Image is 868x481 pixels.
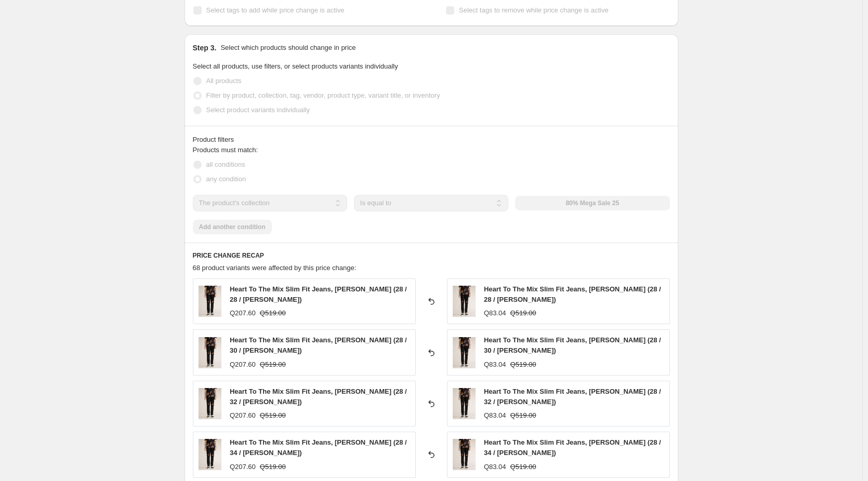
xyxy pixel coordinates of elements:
[199,388,221,419] img: DRO8744_80x.jpg
[510,462,536,472] strike: Q519.00
[230,359,256,370] div: Q207.60
[260,462,286,472] strike: Q519.00
[206,161,245,168] span: all conditions
[206,175,246,183] span: any condition
[453,439,476,470] img: DRO8744_80x.jpg
[459,6,609,14] span: Select tags to remove while price change is active
[510,308,536,318] strike: Q519.00
[484,308,506,318] div: Q83.04
[206,6,345,14] span: Select tags to add while price change is active
[484,388,661,406] span: Heart To The Mix Slim Fit Jeans, [PERSON_NAME] (28 / 32 / [PERSON_NAME])
[193,135,670,145] div: Product filters
[230,336,407,354] span: Heart To The Mix Slim Fit Jeans, [PERSON_NAME] (28 / 30 / [PERSON_NAME])
[193,62,398,70] span: Select all products, use filters, or select products variants individually
[510,359,536,370] strike: Q519.00
[484,410,506,421] div: Q83.04
[230,438,407,457] span: Heart To The Mix Slim Fit Jeans, [PERSON_NAME] (28 / 34 / [PERSON_NAME])
[453,286,476,317] img: DRO8744_80x.jpg
[484,336,661,354] span: Heart To The Mix Slim Fit Jeans, [PERSON_NAME] (28 / 30 / [PERSON_NAME])
[193,43,217,53] h2: Step 3.
[230,285,407,303] span: Heart To The Mix Slim Fit Jeans, [PERSON_NAME] (28 / 28 / [PERSON_NAME])
[260,308,286,318] strike: Q519.00
[199,286,221,317] img: DRO8744_80x.jpg
[230,462,256,472] div: Q207.60
[453,337,476,368] img: DRO8744_80x.jpg
[199,439,221,470] img: DRO8744_80x.jpg
[484,462,506,472] div: Q83.04
[510,410,536,421] strike: Q519.00
[193,251,670,260] h6: PRICE CHANGE RECAP
[206,77,242,85] span: All products
[220,43,356,53] p: Select which products should change in price
[453,388,476,419] img: DRO8744_80x.jpg
[484,438,661,457] span: Heart To The Mix Slim Fit Jeans, [PERSON_NAME] (28 / 34 / [PERSON_NAME])
[260,359,286,370] strike: Q519.00
[206,91,440,99] span: Filter by product, collection, tag, vendor, product type, variant title, or inventory
[484,359,506,370] div: Q83.04
[484,285,661,303] span: Heart To The Mix Slim Fit Jeans, [PERSON_NAME] (28 / 28 / [PERSON_NAME])
[193,146,258,154] span: Products must match:
[230,388,407,406] span: Heart To The Mix Slim Fit Jeans, [PERSON_NAME] (28 / 32 / [PERSON_NAME])
[260,410,286,421] strike: Q519.00
[230,308,256,318] div: Q207.60
[193,264,357,272] span: 68 product variants were affected by this price change:
[230,410,256,421] div: Q207.60
[206,106,310,114] span: Select product variants individually
[199,337,221,368] img: DRO8744_80x.jpg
